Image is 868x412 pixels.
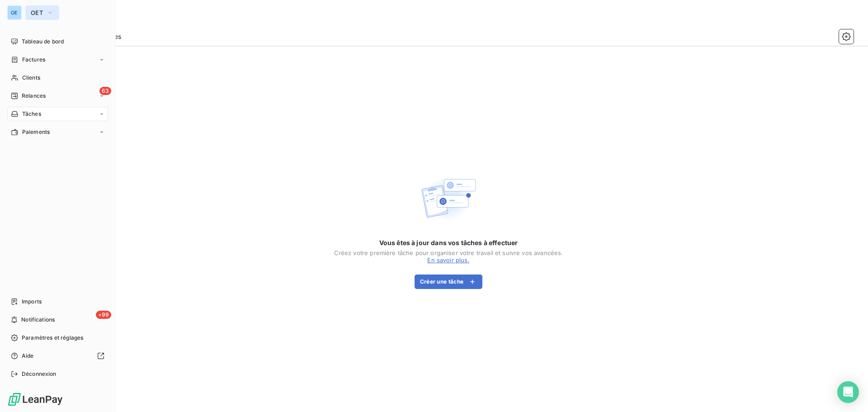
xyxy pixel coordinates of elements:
[420,170,477,227] img: Empty state
[837,381,859,403] div: Open Intercom Messenger
[31,9,43,16] span: OET
[22,298,42,306] span: Imports
[21,316,55,324] span: Notifications
[22,334,83,342] span: Paramètres et réglages
[99,87,111,95] span: 63
[22,74,40,82] span: Clients
[22,110,41,118] span: Tâches
[7,349,108,363] a: Aide
[22,38,64,46] span: Tableau de bord
[334,249,563,256] div: Créez votre première tâche pour organiser votre travail et suivre vos avancées.
[22,370,57,378] span: Déconnexion
[22,56,45,64] span: Factures
[22,128,50,136] span: Paiements
[427,256,469,264] a: En savoir plus.
[7,392,63,407] img: Logo LeanPay
[22,92,46,100] span: Relances
[415,275,483,289] button: Créer une tâche
[96,311,111,319] span: +99
[7,5,22,20] div: OE
[22,352,34,360] span: Aide
[379,238,518,247] span: Vous êtes à jour dans vos tâches à effectuer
